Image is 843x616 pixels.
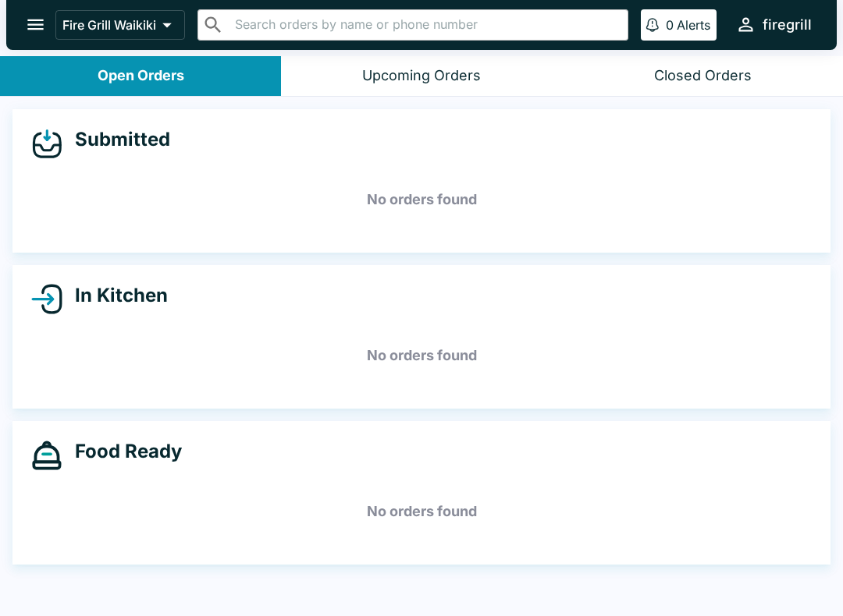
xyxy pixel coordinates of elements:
[31,483,812,540] h5: No orders found
[62,128,170,151] h4: Submitted
[55,10,185,40] button: Fire Grill Waikiki
[362,67,481,85] div: Upcoming Orders
[31,172,812,228] h5: No orders found
[62,284,168,307] h4: In Kitchen
[666,17,674,33] p: 0
[31,327,812,384] h5: No orders found
[16,5,55,44] button: open drawer
[763,16,812,34] div: firegrill
[677,17,710,33] p: Alerts
[230,14,621,36] input: Search orders by name or phone number
[62,17,156,33] p: Fire Grill Waikiki
[654,67,752,85] div: Closed Orders
[98,67,184,85] div: Open Orders
[62,440,182,463] h4: Food Ready
[729,8,818,41] button: firegrill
